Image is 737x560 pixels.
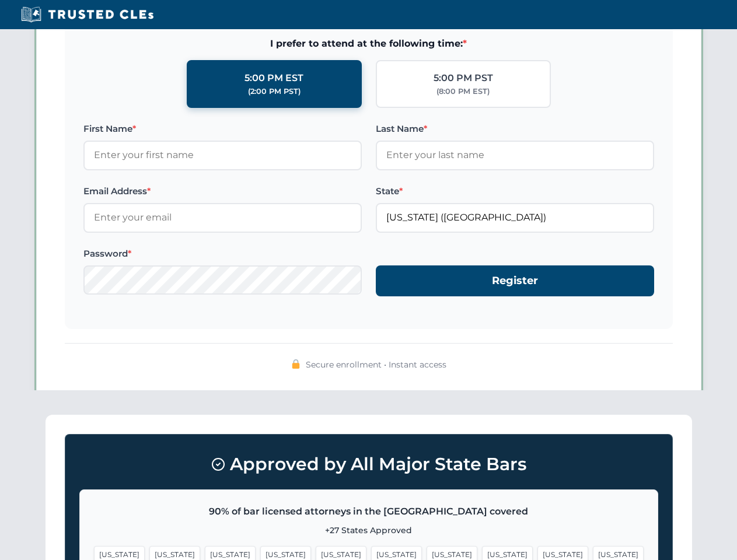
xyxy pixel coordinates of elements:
[376,203,654,232] input: Florida (FL)
[376,141,654,170] input: Enter your last name
[83,122,362,136] label: First Name
[376,265,654,296] button: Register
[83,247,362,261] label: Password
[83,203,362,232] input: Enter your email
[83,184,362,198] label: Email Address
[376,122,654,136] label: Last Name
[291,359,301,369] img: 🔒
[18,6,157,23] img: Trusted CLEs
[376,184,654,198] label: State
[436,86,490,97] div: (8:00 PM EST)
[83,36,654,51] span: I prefer to attend at the following time:
[434,71,493,86] div: 5:00 PM PST
[94,524,644,537] p: +27 States Approved
[244,71,303,86] div: 5:00 PM EST
[79,449,658,480] h3: Approved by All Major State Bars
[248,86,301,97] div: (2:00 PM PST)
[306,358,446,371] span: Secure enrollment • Instant access
[94,504,644,519] p: 90% of bar licensed attorneys in the [GEOGRAPHIC_DATA] covered
[83,141,362,170] input: Enter your first name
